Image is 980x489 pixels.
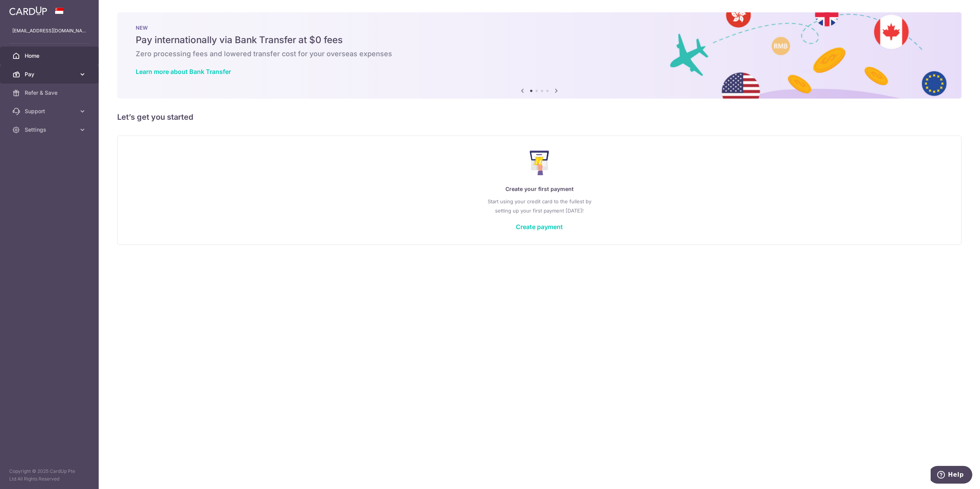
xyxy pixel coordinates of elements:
[9,6,47,15] img: CardUp
[516,223,563,231] a: Create payment
[136,68,231,75] a: Learn more about Bank Transfer
[117,111,961,123] h5: Let’s get you started
[136,34,943,46] h5: Pay internationally via Bank Transfer at $0 fees
[12,27,86,35] p: [EMAIL_ADDRESS][DOMAIN_NAME]
[25,89,76,97] span: Refer & Save
[117,12,961,99] img: Bank transfer banner
[931,466,972,485] iframe: Opens a widget where you can find more information
[133,197,946,215] p: Start using your credit card to the fullest by setting up your first payment [DATE]!
[136,25,943,31] p: NEW
[25,107,76,115] span: Support
[25,52,76,60] span: Home
[133,184,946,194] p: Create your first payment
[530,151,549,175] img: Make Payment
[25,126,76,134] span: Settings
[136,49,943,59] h6: Zero processing fees and lowered transfer cost for your overseas expenses
[25,70,76,78] span: Pay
